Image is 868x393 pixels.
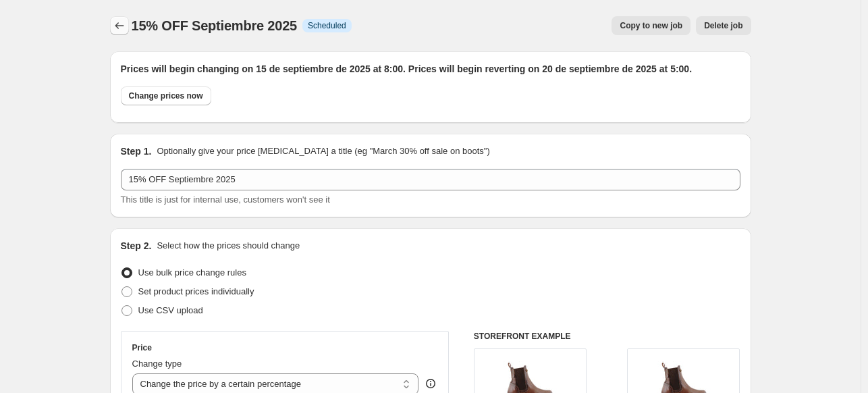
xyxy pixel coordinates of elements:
span: Change type [132,359,182,369]
div: help [424,377,437,390]
span: Use bulk price change rules [138,267,246,278]
h2: Prices will begin changing on 15 de septiembre de 2025 at 8:00. Prices will begin reverting on 20... [121,62,740,76]
button: Price change jobs [110,16,129,35]
h2: Step 2. [121,239,152,253]
input: 30% off holiday sale [121,169,740,190]
h3: Price [132,342,152,353]
h6: STOREFRONT EXAMPLE [474,331,740,342]
p: Select how the prices should change [157,239,300,253]
span: Set product prices individually [138,286,254,296]
span: This title is just for internal use, customers won't see it [121,194,330,205]
span: Copy to new job [620,20,682,31]
h2: Step 1. [121,145,152,158]
button: Change prices now [121,86,211,105]
span: Scheduled [308,20,346,31]
button: Copy to new job [612,16,690,35]
span: Delete job [704,20,742,31]
button: Delete job [696,16,751,35]
p: Optionally give your price [MEDICAL_DATA] a title (eg "March 30% off sale on boots") [157,145,489,158]
span: Use CSV upload [138,305,203,315]
span: Change prices now [129,90,203,101]
span: 15% OFF Septiembre 2025 [132,18,298,33]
